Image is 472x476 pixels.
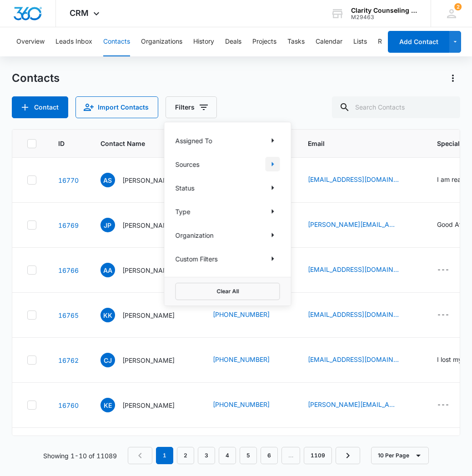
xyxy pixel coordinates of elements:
p: [PERSON_NAME] [122,356,175,365]
div: --- [437,265,449,276]
p: [PERSON_NAME] [122,220,175,230]
a: Navigate to contact details page for Albert Arias [58,266,79,274]
span: AS [100,173,115,187]
a: Navigate to contact details page for Ashley Sprotberry [58,176,79,184]
p: Status [176,183,195,193]
div: Contact Name - Joe Patrick - Select to Edit Field [100,218,191,232]
div: Email - albertarias1824@gmail.com - Select to Edit Field [308,265,415,276]
button: Actions [446,71,460,85]
button: Organizations [141,27,182,56]
a: [PERSON_NAME][EMAIL_ADDRESS][DOMAIN_NAME] [308,400,399,409]
div: Email - jacobsnikki4@gmail.com - Select to Edit Field [308,355,415,366]
a: Navigate to contact details page for Kayla Kowal [58,311,79,319]
button: Show Status filters [266,180,280,195]
button: Add Contact [388,31,449,53]
a: [PHONE_NUMBER] [213,310,270,319]
a: Page 2 [177,447,194,464]
button: Leads Inbox [55,27,92,56]
button: Tasks [287,27,305,56]
span: Email [308,139,402,148]
span: CRM [70,8,89,18]
div: account id [351,14,417,20]
button: Show Organization filters [266,228,280,242]
p: [PERSON_NAME] [122,175,175,185]
a: Page 1109 [304,447,332,464]
button: Show Sources filters [266,157,280,171]
em: 1 [156,447,173,464]
div: Contact Name - Albert Arias - Select to Edit Field [100,263,191,277]
span: AA [100,263,115,277]
div: Special Notes - - Select to Edit Field [437,265,466,276]
button: Lists [353,27,367,56]
div: Email - krk8906@gmail.com - Select to Edit Field [308,310,415,321]
a: Page 4 [219,447,236,464]
button: History [193,27,214,56]
a: Page 3 [198,447,215,464]
h1: Contacts [12,71,60,85]
a: [PHONE_NUMBER] [213,400,270,409]
span: JP [100,218,115,232]
span: 2 [454,3,462,10]
span: Contact Name [100,139,178,148]
a: [PHONE_NUMBER] [213,355,270,364]
div: Special Notes - - Select to Edit Field [437,310,466,321]
button: Show Assigned To filters [266,133,280,148]
div: Email - joe@oneosevenrcm.com - Select to Edit Field [308,220,415,230]
button: Import Contacts [75,96,158,118]
p: Showing 1-10 of 11089 [43,451,117,461]
a: Navigate to contact details page for Joe Patrick [58,221,79,229]
button: Filters [166,96,217,118]
div: --- [437,310,449,321]
p: [PERSON_NAME] [122,401,175,410]
button: Show Type filters [266,204,280,219]
input: Search Contacts [332,96,460,118]
div: Contact Name - Kaden Eason - Select to Edit Field [100,398,191,412]
a: Page 6 [261,447,278,464]
button: Show Custom Filters filters [266,251,280,266]
p: [PERSON_NAME] [122,311,175,320]
a: [EMAIL_ADDRESS][DOMAIN_NAME] [308,310,399,319]
button: Projects [252,27,276,56]
div: Contact Name - Ashley Sprotberry - Select to Edit Field [100,173,191,187]
a: Page 5 [240,447,257,464]
div: Phone - (413) 302-5574 - Select to Edit Field [213,310,286,321]
div: Contact Name - Christine Jacobs - Select to Edit Field [100,353,191,367]
a: [PERSON_NAME][EMAIL_ADDRESS][DOMAIN_NAME] [308,220,399,229]
button: Overview [16,27,45,56]
div: notifications count [454,3,462,10]
span: KK [100,308,115,322]
p: Sources [176,160,200,169]
span: KE [100,398,115,412]
div: account name [351,7,417,14]
p: Assigned To [176,136,212,145]
a: Next Page [336,447,360,464]
span: CJ [100,353,115,367]
a: Navigate to contact details page for Christine Jacobs [58,356,79,364]
nav: Pagination [128,447,360,464]
div: Email - asprotberry@cfcc.edu - Select to Edit Field [308,175,415,185]
div: Phone - (910) 274-5582 - Select to Edit Field [213,355,286,366]
div: Special Notes - - Select to Edit Field [437,400,466,411]
a: [EMAIL_ADDRESS][DOMAIN_NAME] [308,265,399,274]
button: Deals [225,27,241,56]
div: Phone - (910) 232-8062 - Select to Edit Field [213,400,286,411]
button: 10 Per Page [371,447,429,464]
a: [EMAIL_ADDRESS][DOMAIN_NAME] [308,175,399,184]
p: [PERSON_NAME] [122,266,175,275]
span: ID [58,139,65,148]
p: Type [176,207,191,216]
button: Reports [378,27,401,56]
button: Contacts [103,27,130,56]
p: Organization [176,230,214,240]
div: Contact Name - Kayla Kowal - Select to Edit Field [100,308,191,322]
a: [EMAIL_ADDRESS][DOMAIN_NAME] [308,355,399,364]
p: Custom Filters [176,254,218,264]
button: Calendar [316,27,342,56]
div: Email - o.r.leedham@gmail.com - Select to Edit Field [308,400,415,411]
div: --- [437,400,449,411]
a: Navigate to contact details page for Kaden Eason [58,401,79,409]
button: Add Contact [12,96,68,118]
button: Clear All [176,283,280,300]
